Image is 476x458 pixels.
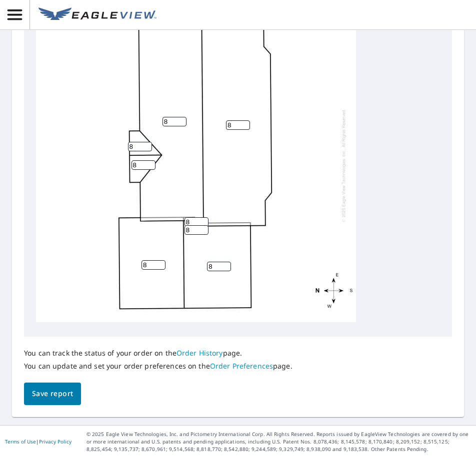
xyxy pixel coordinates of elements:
[86,431,471,453] p: © 2025 Eagle View Technologies, Inc. and Pictometry International Corp. All Rights Reserved. Repo...
[176,348,223,358] a: Order History
[5,438,36,445] a: Terms of Use
[5,439,71,445] p: |
[38,7,156,22] img: EV Logo
[32,388,73,400] span: Save report
[24,383,81,405] button: Save report
[24,362,292,371] p: You can update and set your order preferences on the page.
[24,349,292,358] p: You can track the status of your order on the page.
[39,438,71,445] a: Privacy Policy
[210,361,273,371] a: Order Preferences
